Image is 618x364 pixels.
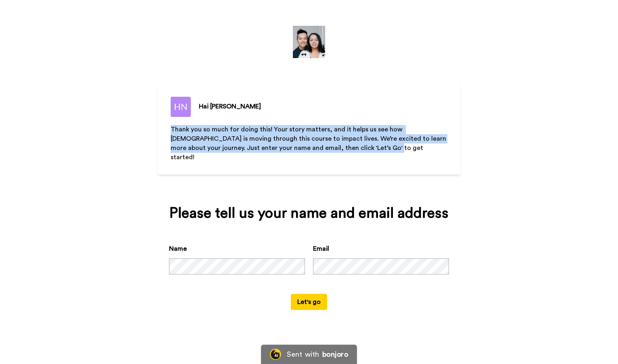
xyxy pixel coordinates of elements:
a: Bonjoro LogoSent withbonjoro [261,345,357,364]
div: Hai [PERSON_NAME] [199,102,261,111]
div: bonjoro [322,351,348,358]
img: hn.png [171,97,191,117]
img: https://cdn.bonjoro.com/media/ebcafa28-af0e-4aaf-b3dd-a882e1c252f6/96b35e34-e3ac-4517-8ca9-97aab3... [293,26,325,58]
span: Thank you so much for doing this! Your story matters, and it helps us see how [DEMOGRAPHIC_DATA] ... [171,126,448,160]
label: Name [169,244,187,254]
img: Bonjoro Logo [270,349,281,360]
div: Please tell us your name and email address [169,205,449,221]
label: Email [313,244,329,254]
button: Let's go [291,294,327,310]
div: Sent with [287,351,319,358]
